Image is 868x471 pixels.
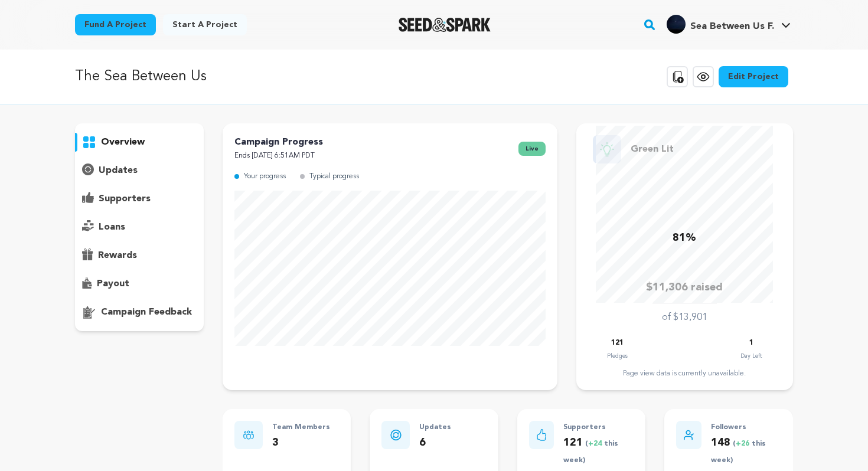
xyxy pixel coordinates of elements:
[75,274,204,293] button: payout
[419,434,451,452] p: 6
[667,15,774,34] div: Sea Between Us F.'s Profile
[75,303,204,322] button: campaign feedback
[711,421,781,434] p: Followers
[399,18,491,32] a: Seed&Spark Homepage
[664,12,793,34] a: Sea Between Us F.'s Profile
[588,440,604,447] span: +24
[749,336,753,350] p: 1
[740,350,762,362] p: Day Left
[75,66,207,87] p: The Sea Between Us
[75,189,204,208] button: supporters
[101,305,192,319] p: campaign feedback
[75,14,156,35] a: Fund a project
[309,170,359,184] p: Typical progress
[399,18,491,32] img: Seed&Spark Logo Dark Mode
[101,135,145,149] p: overview
[611,336,624,350] p: 121
[711,440,766,465] span: ( this week)
[736,440,752,447] span: +26
[75,246,204,265] button: rewards
[607,350,628,362] p: Pledges
[711,434,781,469] p: 148
[419,421,451,434] p: Updates
[244,170,286,184] p: Your progress
[75,218,204,237] button: loans
[272,434,330,452] p: 3
[234,135,323,149] p: Campaign Progress
[673,230,696,247] p: 81%
[690,22,774,31] span: Sea Between Us F.
[719,66,788,87] a: Edit Project
[163,14,247,35] a: Start a project
[588,369,781,378] div: Page view data is currently unavailable.
[667,15,686,34] img: 70e4bdabd1bda51f.jpg
[272,421,330,434] p: Team Members
[664,12,793,37] span: Sea Between Us F.'s Profile
[518,142,546,156] span: live
[234,149,323,163] p: Ends [DATE] 6:51AM PDT
[563,434,634,469] p: 121
[75,133,204,152] button: overview
[662,310,707,325] p: of $13,901
[99,192,151,206] p: supporters
[99,220,125,234] p: loans
[98,248,137,263] p: rewards
[75,161,204,180] button: updates
[563,421,634,434] p: Supporters
[97,277,129,291] p: payout
[563,440,618,465] span: ( this week)
[99,163,138,178] p: updates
